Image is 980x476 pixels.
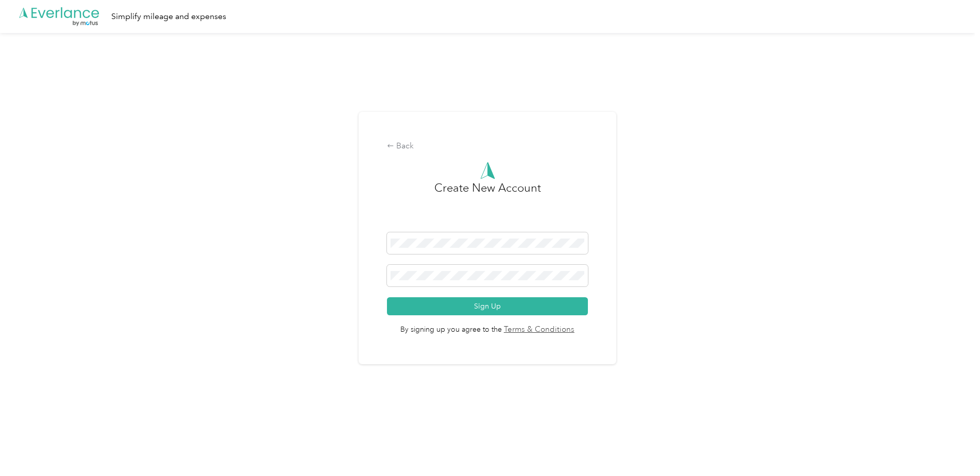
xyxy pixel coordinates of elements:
h3: Create New Account [434,179,541,232]
a: Terms & Conditions [502,324,575,336]
button: Sign Up [387,297,587,315]
span: By signing up you agree to the [387,315,587,336]
div: Back [387,140,587,152]
div: Simplify mileage and expenses [111,10,226,23]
